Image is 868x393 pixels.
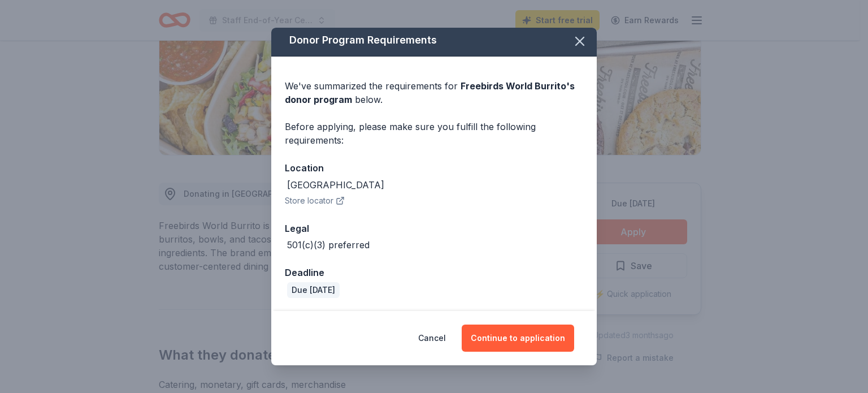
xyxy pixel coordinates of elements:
[285,120,583,147] div: Before applying, please make sure you fulfill the following requirements:
[287,238,370,252] div: 501(c)(3) preferred
[285,221,583,236] div: Legal
[285,194,345,208] button: Store locator
[285,265,583,280] div: Deadline
[271,24,597,57] div: Donor Program Requirements
[285,161,583,175] div: Location
[285,79,583,106] div: We've summarized the requirements for below.
[287,178,384,192] div: [GEOGRAPHIC_DATA]
[418,325,446,352] button: Cancel
[462,325,574,352] button: Continue to application
[287,282,340,298] div: Due [DATE]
